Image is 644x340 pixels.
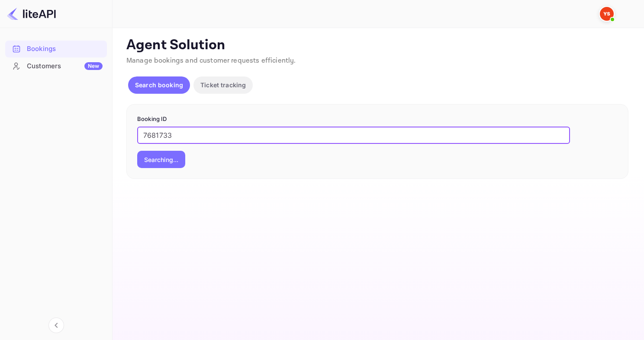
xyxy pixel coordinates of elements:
[126,56,296,65] span: Manage bookings and customer requests efficiently.
[126,37,628,54] p: Agent Solution
[137,127,570,144] input: Enter Booking ID (e.g., 63782194)
[5,58,107,74] a: CustomersNew
[5,41,107,57] div: Bookings
[7,7,56,21] img: LiteAPI logo
[5,41,107,57] a: Bookings
[48,318,64,333] button: Collapse navigation
[27,44,103,54] div: Bookings
[27,61,103,71] div: Customers
[600,7,614,21] img: Yandex Support
[84,62,103,70] div: New
[137,115,618,124] p: Booking ID
[200,80,246,89] p: Ticket tracking
[137,151,185,168] button: Searching...
[5,58,107,75] div: CustomersNew
[135,80,183,89] p: Search booking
